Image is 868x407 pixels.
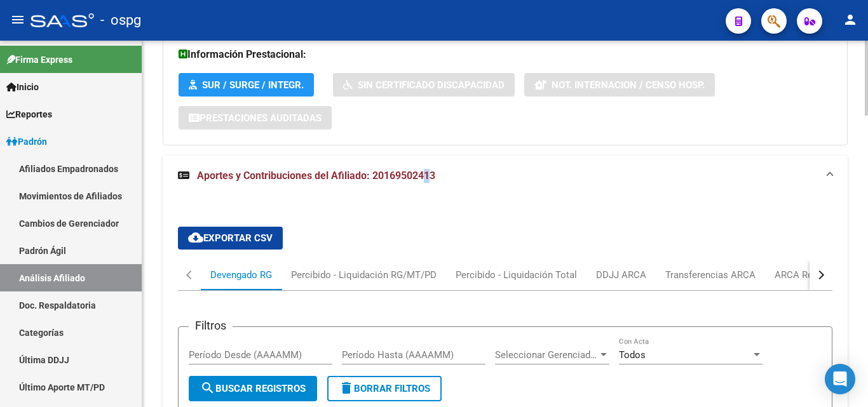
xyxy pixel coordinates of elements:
[100,6,141,34] span: - ospg
[333,73,515,97] button: Sin Certificado Discapacidad
[843,12,858,27] mat-icon: person
[596,268,646,282] div: DDJJ ARCA
[189,317,233,335] h3: Filtros
[200,383,306,394] span: Buscar Registros
[339,383,430,394] span: Borrar Filtros
[6,53,72,67] span: Firma Express
[339,380,354,396] mat-icon: delete
[178,227,283,250] button: Exportar CSV
[552,79,705,91] span: Not. Internacion / Censo Hosp.
[200,380,215,396] mat-icon: search
[197,170,435,182] span: Aportes y Contribuciones del Afiliado: 20169502413
[665,268,756,282] div: Transferencias ARCA
[358,79,505,91] span: Sin Certificado Discapacidad
[210,268,272,282] div: Devengado RG
[619,349,646,361] span: Todos
[291,268,437,282] div: Percibido - Liquidación RG/MT/PD
[456,268,577,282] div: Percibido - Liquidación Total
[202,79,304,91] span: SUR / SURGE / INTEGR.
[188,232,273,244] span: Exportar CSV
[524,73,715,97] button: Not. Internacion / Censo Hosp.
[179,46,832,63] h3: Información Prestacional:
[188,230,203,245] mat-icon: cloud_download
[327,376,442,401] button: Borrar Filtros
[189,376,317,401] button: Buscar Registros
[6,107,52,121] span: Reportes
[825,364,855,394] div: Open Intercom Messenger
[200,112,322,124] span: Prestaciones Auditadas
[10,12,25,27] mat-icon: menu
[6,80,39,94] span: Inicio
[495,349,598,361] span: Seleccionar Gerenciador
[6,135,47,149] span: Padrón
[163,156,848,196] mat-expansion-panel-header: Aportes y Contribuciones del Afiliado: 20169502413
[179,106,332,130] button: Prestaciones Auditadas
[179,73,314,97] button: SUR / SURGE / INTEGR.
